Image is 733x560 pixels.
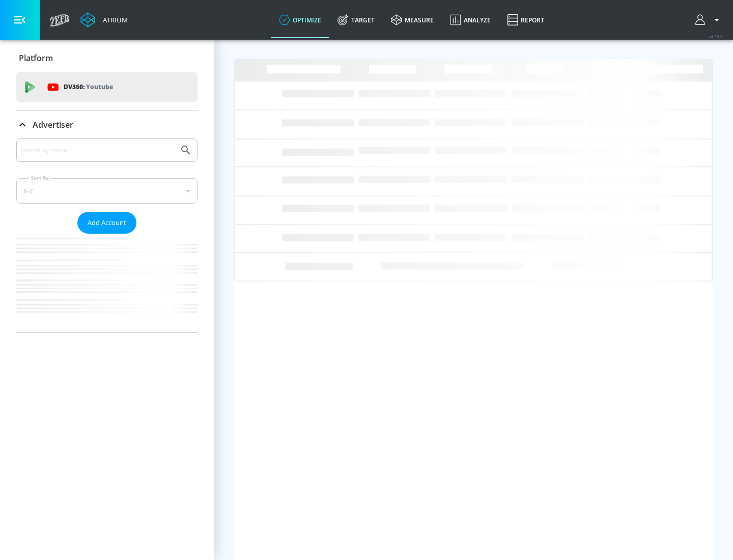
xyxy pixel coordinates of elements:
div: Platform [16,44,198,72]
a: Target [329,2,383,38]
a: Atrium [80,12,128,27]
a: optimize [271,2,329,38]
div: DV360: Youtube [16,72,198,102]
div: Atrium [99,15,128,24]
p: Advertiser [33,119,73,130]
div: Advertiser [16,138,198,332]
span: v 4.28.0 [709,34,723,39]
div: A-Z [16,178,198,204]
a: Report [499,2,552,38]
a: measure [383,2,442,38]
nav: list of Advertiser [16,234,198,332]
label: Sort By [29,175,51,181]
p: Youtube [86,81,113,92]
input: Search by name [20,144,175,157]
p: DV360: [64,81,113,93]
span: Add Account [88,217,126,229]
a: Analyze [442,2,499,38]
p: Platform [19,52,53,64]
button: Add Account [77,212,136,234]
div: Advertiser [16,110,198,139]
